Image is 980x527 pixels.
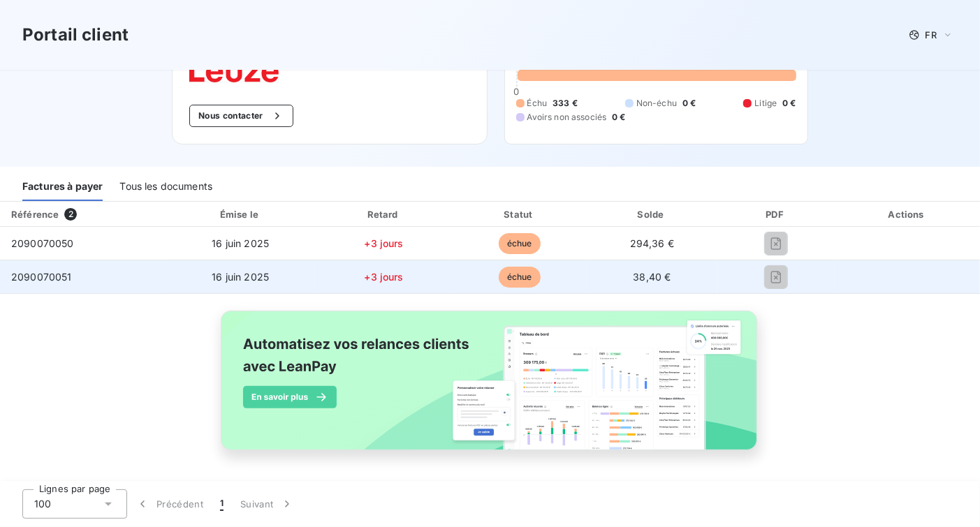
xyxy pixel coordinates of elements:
button: Suivant [232,489,302,519]
span: FR [926,29,937,40]
button: Précédent [127,489,212,519]
span: 1 [220,497,224,511]
span: +3 jours [364,237,403,249]
div: Retard [318,207,450,221]
span: 16 juin 2025 [212,237,269,249]
span: 2090070051 [11,271,72,283]
div: Émise le [168,207,312,221]
div: Actions [838,207,977,221]
div: Factures à payer [22,172,103,201]
span: 16 juin 2025 [212,271,269,283]
span: 2090070050 [11,237,74,249]
span: 100 [34,497,51,511]
span: Avoirs non associés [527,111,607,124]
div: Référence [11,209,59,220]
span: 294,36 € [630,237,674,249]
button: Nous contacter [189,105,293,127]
span: échue [499,267,541,288]
span: Échu [527,97,548,110]
button: 1 [212,489,232,519]
img: banner [208,302,773,474]
span: +3 jours [364,271,403,283]
span: Litige [754,97,777,110]
h3: Portail client [22,22,129,47]
span: 38,40 € [633,271,671,283]
span: 333 € [553,97,578,110]
span: 0 € [612,111,625,124]
div: PDF [720,207,832,221]
span: 0 € [682,97,696,110]
span: échue [499,233,541,254]
img: Company logo [189,59,279,82]
div: Solde [590,207,715,221]
div: Statut [455,207,584,221]
span: Non-échu [636,97,677,110]
span: 0 [513,86,519,97]
span: 0 € [782,97,796,110]
div: Tous les documents [119,172,212,201]
span: 2 [64,208,77,221]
